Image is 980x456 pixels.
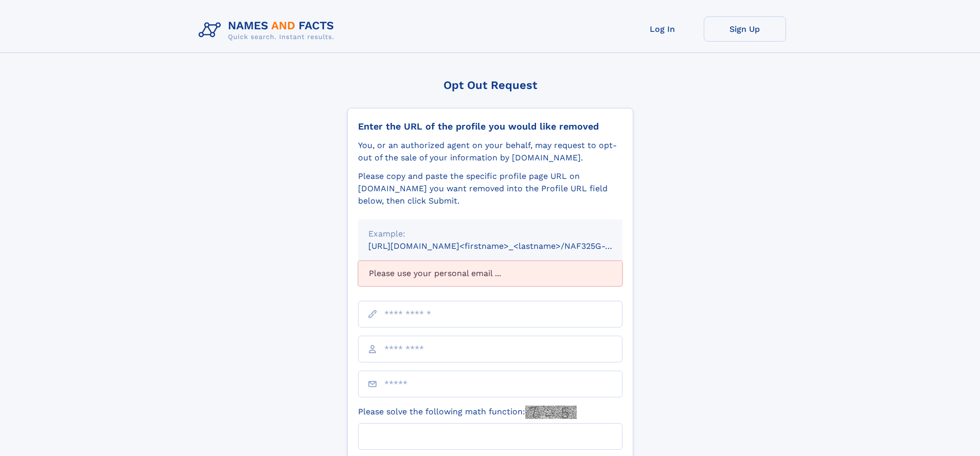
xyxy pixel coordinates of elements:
div: Opt Out Request [347,79,633,92]
small: [URL][DOMAIN_NAME]<firstname>_<lastname>/NAF325G-xxxxxxxx [368,241,642,251]
div: Enter the URL of the profile you would like removed [358,121,622,132]
label: Please solve the following math function: [358,406,577,419]
a: Log In [621,16,704,42]
div: Please use your personal email ... [358,261,622,286]
img: Logo Names and Facts [194,16,343,44]
div: You, or an authorized agent on your behalf, may request to opt-out of the sale of your informatio... [358,139,622,164]
div: Example: [368,228,612,240]
div: Please copy and paste the specific profile page URL on [DOMAIN_NAME] you want removed into the Pr... [358,170,622,207]
a: Sign Up [704,16,786,42]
